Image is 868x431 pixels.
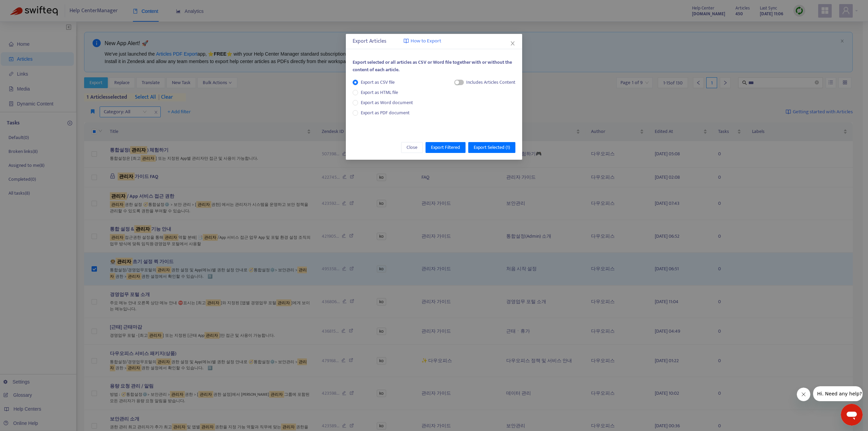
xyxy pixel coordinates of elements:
iframe: Message from company [813,386,863,401]
iframe: Close message [797,388,810,401]
span: Export as HTML file [358,89,401,96]
button: Export Filtered [426,142,466,153]
a: How to Export [403,37,441,45]
span: Export as CSV file [358,79,397,86]
span: Export as PDF document [361,109,410,117]
span: Export selected or all articles as CSV or Word file together with or without the content of each ... [353,58,512,74]
span: close [510,41,515,46]
button: Export Selected (1) [468,142,515,153]
iframe: Button to launch messaging window [841,404,863,426]
div: Export Articles [353,37,515,45]
button: Close [509,40,516,47]
span: Close [407,144,417,151]
div: Includes Articles Content [466,79,515,86]
span: Export Filtered [431,144,460,151]
span: How to Export [411,37,441,45]
button: Close [401,142,423,153]
img: image-link [403,38,409,44]
span: Export Selected ( 1 ) [474,144,510,151]
span: Export as Word document [358,99,416,106]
